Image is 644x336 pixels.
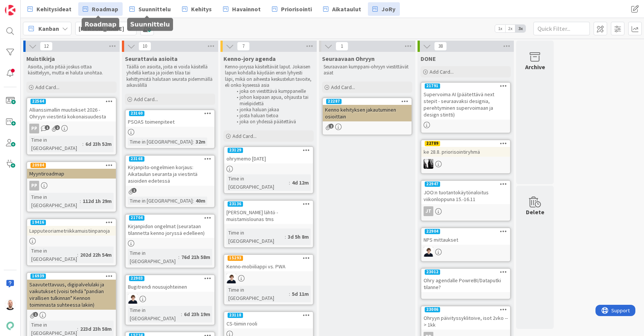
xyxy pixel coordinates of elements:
[421,83,510,89] div: 21791
[421,82,511,133] a: 21791Supervoima AI (päätettävä next stepit - seuraavaksi designia, perehtyminen supervoimaan ja d...
[29,247,77,263] div: Time in [GEOGRAPHIC_DATA]
[27,181,116,191] div: PP
[421,269,510,275] div: 23012
[29,124,39,133] div: PP
[92,5,118,14] span: Roadmap
[138,5,171,14] span: Suunnittelu
[26,55,55,62] span: Muistikirja
[125,109,215,149] a: 23160PSOAS toimenpiteetTime in [GEOGRAPHIC_DATA]:32m
[128,197,193,205] div: Time in [GEOGRAPHIC_DATA]
[126,156,214,162] div: 23168
[27,124,116,133] div: PP
[45,125,50,130] span: 1
[224,255,313,271] div: 15293Kenno-mobiiliappi vs. PWA
[35,84,59,91] span: Add Card...
[232,5,261,14] span: Havainnot
[267,2,316,16] a: Priorisointi
[421,247,510,257] div: MT
[421,228,510,235] div: 22904
[495,25,505,32] span: 1x
[128,306,181,322] div: Time in [GEOGRAPHIC_DATA]
[129,276,144,281] div: 22903
[237,42,250,51] span: 7
[126,156,214,186] div: 23168Kirjanpito-ongelmien korjaus: Aikataulun seuranta ja viestintä asioiden edetessä
[26,161,117,212] a: 20984MyyntiroadmapPPTime in [GEOGRAPHIC_DATA]:112d 1h 29m
[132,188,137,193] span: 1
[219,2,265,16] a: Havainnot
[126,275,214,282] div: 22903
[27,169,116,179] div: Myyntiroadmap
[33,312,38,317] span: 1
[323,98,412,105] div: 22287
[77,251,78,259] span: :
[191,5,212,14] span: Kehitys
[129,215,144,221] div: 21704
[421,181,510,188] div: 22947
[125,214,215,268] a: 21704Kirjanpidon ongelmat (seurataan tilannetta kenno joryssä edelleen)Time in [GEOGRAPHIC_DATA]:...
[421,206,510,216] div: JT
[421,275,510,292] div: Ohry agendalle PowreBI/Dataputki tilanne?
[421,306,510,313] div: 23006
[30,220,46,225] div: 19416
[228,256,243,261] div: 15293
[421,235,510,245] div: NPS mittaukset
[126,117,214,127] div: PSOAS toimenpiteet
[224,154,313,163] div: ohrymemo [DATE]
[430,68,454,75] span: Add Card...
[27,273,116,280] div: 16939
[285,233,286,241] span: :
[224,147,313,163] div: 23129ohrymemo [DATE]
[224,274,313,283] div: MT
[421,269,510,292] div: 23012Ohry agendalle PowreBI/Dataputki tilanne?
[525,62,545,71] div: Archive
[421,89,510,120] div: Supervoima AI (päätettävä next stepit - seuraavaksi designia, perehtyminen supervoimaan ja design...
[130,21,170,28] h5: Suunnittelu
[82,140,84,148] span: :
[421,139,511,174] a: 22789ke 28.8. priorisointiryhmäKV
[224,207,313,224] div: [PERSON_NAME] lähtö - muistamislounas tms
[224,147,313,154] div: 23129
[126,64,214,88] p: Täällä on asioita, joita ei voida käsitellä yhdellä kertaa ja joiden tilaa tai kehittymistä halut...
[193,138,194,146] span: :
[425,83,440,89] div: 21791
[281,5,312,14] span: Priorisointi
[128,249,178,265] div: Time in [GEOGRAPHIC_DATA]
[526,207,544,216] div: Delete
[286,233,311,241] div: 3d 5h 8m
[40,42,53,51] span: 12
[29,136,82,152] div: Time in [GEOGRAPHIC_DATA]
[226,274,236,283] img: MT
[126,110,214,117] div: 23160
[425,307,440,312] div: 23006
[27,98,116,121] div: 22564Allianssimallin muutokset 2026 - Ohryyn viestintä kokonaisuudesta
[224,262,313,271] div: Kenno-mobiiliappi vs. PWA
[126,110,214,127] div: 23160PSOAS toimenpiteet
[224,201,313,224] div: 23136[PERSON_NAME] lähtö - muistamislounas tms
[125,274,215,325] a: 22903Bugitrendi nousujohteinenMTTime in [GEOGRAPHIC_DATA]:6d 23h 19m
[36,5,71,14] span: Kehitysideat
[424,247,433,257] img: MT
[125,2,175,16] a: Suunnittelu
[319,2,366,16] a: Aikataulut
[30,99,46,104] div: 22564
[129,156,144,162] div: 23168
[23,2,76,16] a: Kehitysideat
[223,200,314,248] a: 23136[PERSON_NAME] lähtö - muistamislounas tmsTime in [GEOGRAPHIC_DATA]:3d 5h 8m
[289,290,290,298] span: :
[381,5,395,14] span: JoRy
[505,25,515,32] span: 2x
[77,325,78,333] span: :
[224,312,313,319] div: 23118
[79,25,124,32] b: [PERSON_NAME]
[125,55,178,62] span: Seurattavia asioita
[126,215,214,238] div: 21704Kirjanpidon ongelmat (seurataan tilannetta kenno joryssä edelleen)
[421,159,510,169] div: KV
[26,97,117,155] a: 22564Allianssimallin muutokset 2026 - Ohryyn viestintä kokonaisuudestaPPTime in [GEOGRAPHIC_DATA]...
[55,125,60,130] span: 2
[178,253,179,261] span: :
[223,55,276,62] span: Kenno-jory agenda
[421,147,510,157] div: ke 28.8. priorisointiryhmä
[226,286,289,302] div: Time in [GEOGRAPHIC_DATA]
[126,215,214,221] div: 21704
[30,163,46,168] div: 20984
